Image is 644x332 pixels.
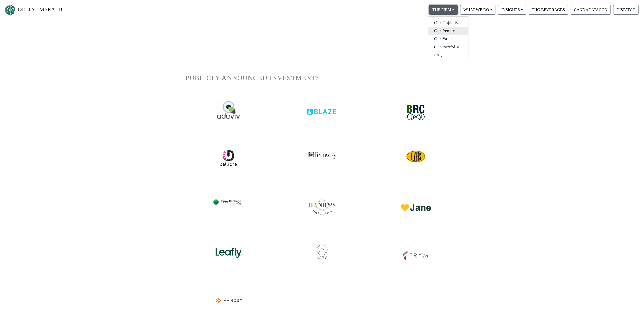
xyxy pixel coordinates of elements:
[213,191,244,210] img: hca
[527,7,569,12] a: THC BEVERAGES
[571,5,611,15] button: CANNADATACON
[428,16,468,61] div: THE FIRM
[307,146,337,159] img: fernway
[4,2,63,18] a: DELTA EMERALD
[613,5,639,15] button: DISPATCH
[428,27,468,35] a: Our People
[428,43,468,51] a: Our Portfolio
[428,19,468,27] a: Our Objective
[185,74,459,82] h1: PUBLICLY ANNOUNCED INVESTMENTS
[401,239,431,262] img: trym
[569,7,612,12] a: CANNADATACON
[307,191,337,217] img: henrys
[219,149,237,167] img: cellibre
[429,5,458,15] button: THE FIRM
[529,5,568,15] button: THC BEVERAGES
[428,51,468,59] a: FAQ
[498,5,526,15] button: INSIGHTS
[213,239,244,260] img: leafly
[612,7,640,12] a: DISPATCH
[4,3,17,17] img: Logo
[460,5,495,15] button: WHAT WE DO
[213,284,244,316] img: vangst
[307,101,337,115] img: blaze
[403,101,428,124] img: brc
[217,101,240,119] img: adaviv
[307,239,337,260] img: nabis
[428,35,468,43] a: Our Values
[401,191,431,211] img: jane
[406,146,426,167] img: cellibre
